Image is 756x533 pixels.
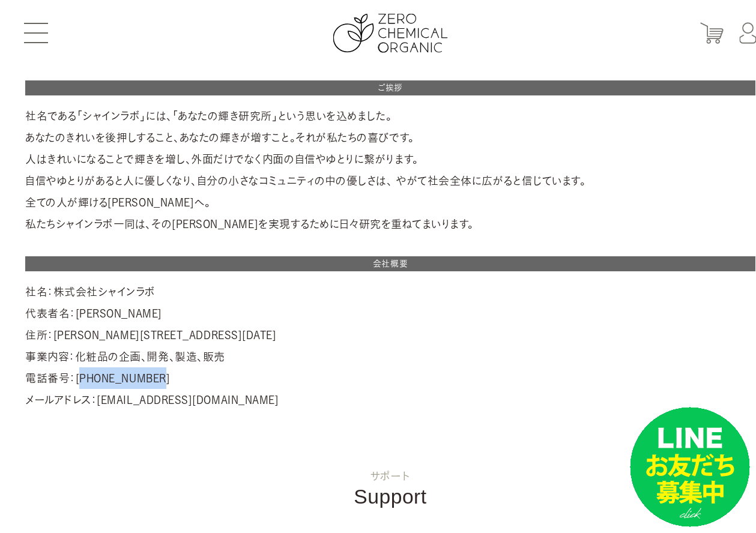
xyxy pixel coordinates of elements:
[700,23,724,44] img: カート
[354,486,426,508] span: Support
[333,14,448,53] img: ZERO CHEMICAL ORGANIC
[25,80,755,411] div: 社名である「シャインラボ」には、「あなたの輝き研究所」という思いを込めました。 あなたのきれいを後押しすること、あなたの輝きが増すこと。それが私たちの喜びです。 人はきれいになることで輝きを増し...
[25,256,755,271] h2: 会社概要
[630,407,750,527] img: small_line.png
[25,80,755,95] h2: ご挨拶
